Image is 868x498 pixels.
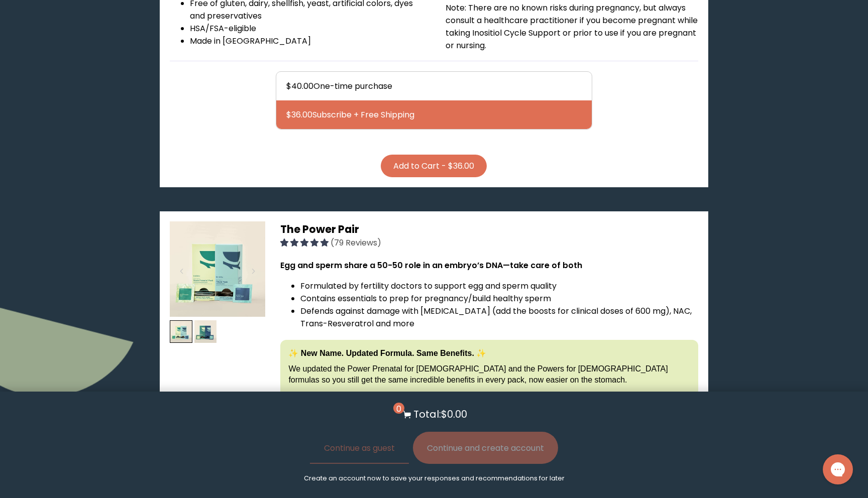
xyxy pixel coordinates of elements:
[190,35,422,47] li: Made in [GEOGRAPHIC_DATA]
[818,451,858,488] iframe: Gorgias live chat messenger
[170,221,265,317] img: thumbnail image
[280,222,359,236] span: The Power Pair
[300,305,698,330] li: Defends against damage with [MEDICAL_DATA] (add the boosts for clinical doses of 600 mg), NAC, Tr...
[170,320,192,343] img: thumbnail image
[393,403,404,414] span: 0
[280,237,331,248] span: 4.92 stars
[300,280,698,292] li: Formulated by fertility doctors to support egg and sperm quality
[304,474,565,483] p: Create an account now to save your responses and recommendations for later
[300,292,698,305] li: Contains essentials to prep for pregnancy/build healthy sperm
[446,2,698,52] p: Note: There are no known risks during pregnancy, but always consult a healthcare practitioner if ...
[381,155,487,177] button: Add to Cart - $36.00
[288,349,486,357] strong: ✨ New Name. Updated Formula. Same Benefits. ✨
[288,363,690,386] p: We updated the Power Prenatal for [DEMOGRAPHIC_DATA] and the Powers for [DEMOGRAPHIC_DATA] formul...
[310,432,409,464] button: Continue as guest
[280,260,582,271] strong: Egg and sperm share a 50-50 role in an embryo’s DNA—take care of both
[413,432,558,464] button: Continue and create account
[331,237,381,248] span: (79 Reviews)
[194,320,217,343] img: thumbnail image
[190,22,422,35] li: HSA/FSA-eligible
[413,407,467,422] p: Total: $0.00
